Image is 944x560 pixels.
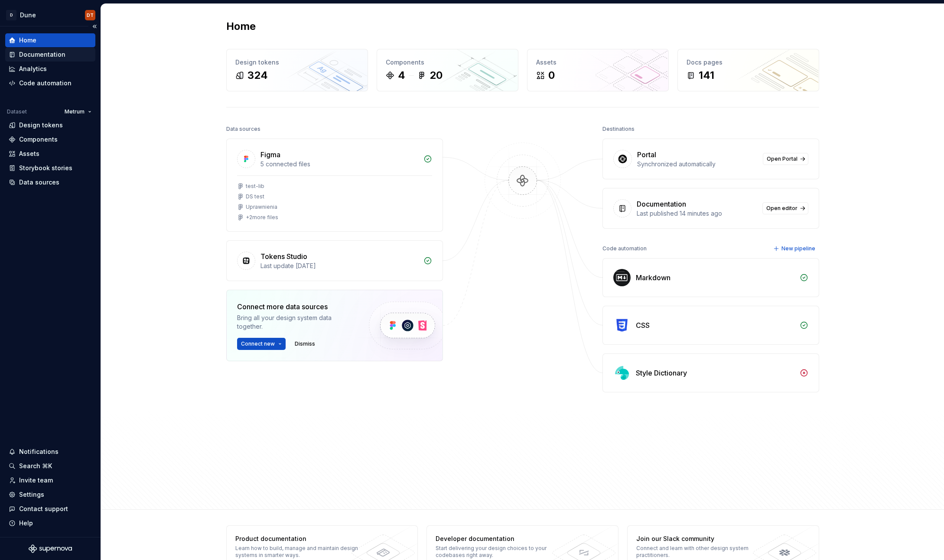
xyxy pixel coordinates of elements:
a: Documentation [5,48,95,62]
a: Components420 [377,49,518,91]
svg: Supernova Logo [29,544,72,553]
span: Metrum [65,108,85,115]
div: Style Dictionary [636,368,687,378]
span: New pipeline [781,245,815,252]
div: Figma [260,149,280,160]
div: Start delivering your design choices to your codebases right away. [436,545,562,559]
a: Settings [5,488,95,502]
div: Assets [536,58,660,67]
a: Home [5,33,95,47]
div: Markdown [636,272,671,283]
div: Documentation [637,199,686,209]
a: Open Portal [763,153,808,165]
a: Figma5 connected filestest-libDS testUprawnienia+2more files [226,139,443,232]
a: Open editor [762,202,808,214]
div: Design tokens [19,121,63,129]
div: Code automation [602,243,647,255]
div: test-lib [246,183,264,190]
div: Storybook stories [19,164,72,172]
button: Connect new [237,338,286,350]
div: Join our Slack community [636,534,762,543]
button: Dismiss [291,338,319,350]
div: Synchronized automatically [637,160,758,168]
h2: Home [226,19,256,33]
div: Code automation [19,79,72,87]
div: Uprawnienia [246,204,277,210]
button: Collapse sidebar [88,20,101,32]
div: Design tokens [235,58,359,67]
div: 4 [398,68,405,82]
div: Dataset [7,108,27,115]
div: DT [87,12,94,19]
button: New pipeline [771,243,819,255]
div: 20 [430,68,443,82]
a: Components [5,133,95,146]
div: Last published 14 minutes ago [637,209,757,218]
button: DDuneDT [2,6,99,24]
div: Connect and learn with other design system practitioners. [636,545,762,559]
div: Destinations [602,123,635,135]
div: Documentation [19,50,65,59]
button: Search ⌘K [5,459,95,473]
a: Assets [5,147,95,161]
a: Tokens StudioLast update [DATE] [226,240,443,281]
a: Design tokens324 [226,49,368,91]
div: Last update [DATE] [260,262,418,270]
span: Connect new [241,340,275,347]
div: Analytics [19,65,47,73]
div: 5 connected files [260,160,418,168]
div: Bring all your design system data together. [237,314,354,331]
a: Docs pages141 [677,49,819,91]
div: Developer documentation [436,534,562,543]
div: CSS [636,320,650,330]
a: Design tokens [5,118,95,132]
button: Contact support [5,502,95,516]
div: D [6,10,16,20]
div: Invite team [19,476,53,485]
span: Open editor [766,205,798,212]
a: Data sources [5,175,95,189]
button: Metrum [61,106,95,118]
div: Product documentation [235,534,361,543]
div: Docs pages [687,58,810,67]
div: Components [386,58,509,67]
div: Learn how to build, manage and maintain design systems in smarter ways. [235,545,361,559]
span: Open Portal [767,155,798,162]
div: Search ⌘K [19,462,52,470]
div: + 2 more files [246,214,278,221]
div: Settings [19,490,44,499]
div: Help [19,519,33,528]
a: Storybook stories [5,161,95,175]
div: DS test [246,193,264,200]
a: Assets0 [527,49,669,91]
div: 141 [699,68,714,82]
div: Home [19,36,36,45]
div: Assets [19,149,39,158]
button: Notifications [5,445,95,459]
div: Contact support [19,505,68,513]
button: Help [5,516,95,530]
div: Connect more data sources [237,301,354,312]
span: Dismiss [295,340,315,347]
div: Data sources [19,178,59,187]
a: Invite team [5,473,95,487]
div: 324 [247,68,268,82]
div: Portal [637,149,656,160]
div: Dune [20,11,36,19]
a: Analytics [5,62,95,76]
div: Data sources [226,123,260,135]
div: Components [19,135,58,144]
div: Notifications [19,447,59,456]
div: 0 [548,68,555,82]
a: Code automation [5,76,95,90]
div: Tokens Studio [260,251,307,262]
